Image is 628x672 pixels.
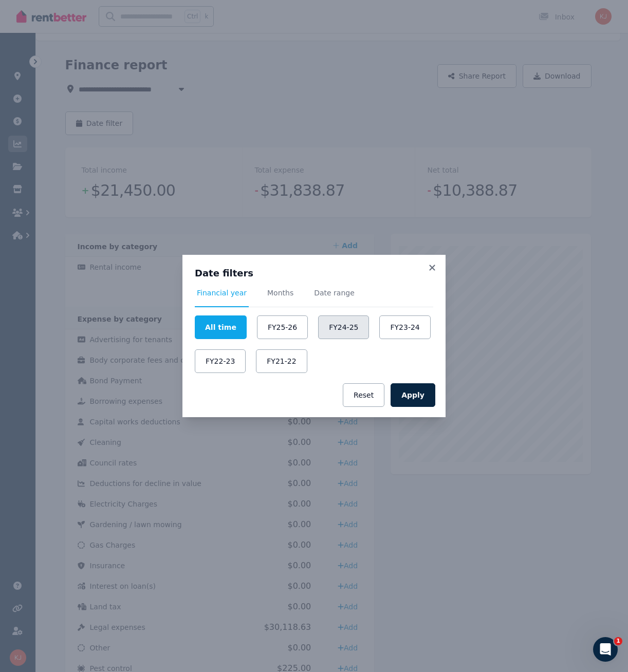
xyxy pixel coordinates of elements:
[614,637,622,645] span: 1
[318,315,369,339] button: FY24-25
[195,288,433,307] nav: Tabs
[379,315,430,339] button: FY23-24
[195,267,433,279] h3: Date filters
[195,315,247,339] button: All time
[593,637,618,662] iframe: Intercom live chat
[267,288,293,298] span: Months
[256,349,307,373] button: FY21-22
[197,288,247,298] span: Financial year
[391,383,435,407] button: Apply
[257,315,308,339] button: FY25-26
[314,288,355,298] span: Date range
[195,349,246,373] button: FY22-23
[343,383,384,407] button: Reset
